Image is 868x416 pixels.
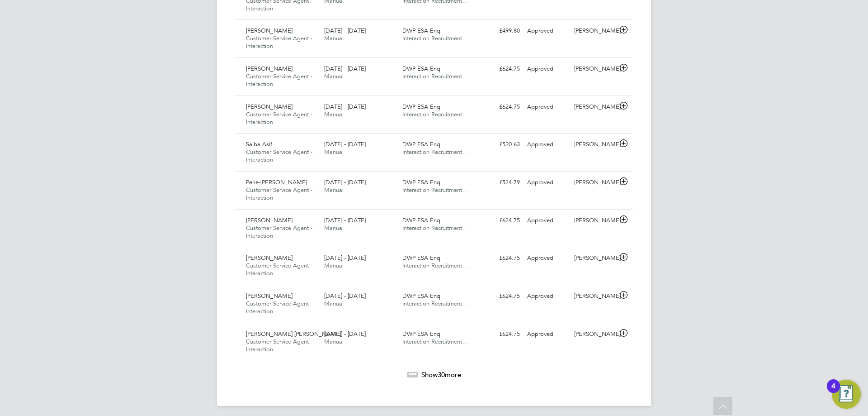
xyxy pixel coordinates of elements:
[246,186,312,201] span: Customer Service Agent - Interaction
[402,330,440,338] span: DWP ESA Enq
[571,175,618,190] div: [PERSON_NAME]
[524,62,571,77] div: Approved
[324,103,366,110] span: [DATE] - [DATE]
[402,338,468,345] span: Interaction Recruitment…
[324,34,344,42] span: Manual
[324,148,344,156] span: Manual
[476,289,524,304] div: £624.75
[324,72,344,80] span: Manual
[324,224,344,232] span: Manual
[524,137,571,152] div: Approved
[402,65,440,72] span: DWP ESA Enq
[246,140,272,148] span: Saiba Asif
[476,100,524,115] div: £624.75
[476,175,524,190] div: £524.79
[324,254,366,262] span: [DATE] - [DATE]
[402,300,468,307] span: Interaction Recruitment…
[324,110,344,118] span: Manual
[402,186,468,194] span: Interaction Recruitment…
[571,62,618,77] div: [PERSON_NAME]
[324,330,366,338] span: [DATE] - [DATE]
[246,148,312,163] span: Customer Service Agent - Interaction
[324,27,366,34] span: [DATE] - [DATE]
[476,137,524,152] div: £520.63
[324,292,366,300] span: [DATE] - [DATE]
[402,140,440,148] span: DWP ESA Enq
[571,137,618,152] div: [PERSON_NAME]
[324,262,344,269] span: Manual
[246,330,341,338] span: [PERSON_NAME] [PERSON_NAME]
[246,300,312,315] span: Customer Service Agent - Interaction
[571,327,618,342] div: [PERSON_NAME]
[324,140,366,148] span: [DATE] - [DATE]
[476,62,524,77] div: £624.75
[524,175,571,190] div: Approved
[571,289,618,304] div: [PERSON_NAME]
[402,148,468,156] span: Interaction Recruitment…
[246,292,292,300] span: [PERSON_NAME]
[246,262,312,277] span: Customer Service Agent - Interaction
[476,251,524,266] div: £624.75
[402,103,440,110] span: DWP ESA Enq
[324,178,366,186] span: [DATE] - [DATE]
[402,110,468,118] span: Interaction Recruitment…
[832,380,861,409] button: Open Resource Center, 4 new notifications
[571,100,618,115] div: [PERSON_NAME]
[402,254,440,262] span: DWP ESA Enq
[324,186,344,194] span: Manual
[246,27,292,34] span: [PERSON_NAME]
[402,292,440,300] span: DWP ESA Enq
[402,216,440,224] span: DWP ESA Enq
[571,251,618,266] div: [PERSON_NAME]
[324,300,344,307] span: Manual
[831,386,835,398] div: 4
[246,65,292,72] span: [PERSON_NAME]
[438,370,445,379] span: 30
[324,65,366,72] span: [DATE] - [DATE]
[524,327,571,342] div: Approved
[246,216,292,224] span: [PERSON_NAME]
[402,224,468,232] span: Interaction Recruitment…
[324,216,366,224] span: [DATE] - [DATE]
[571,24,618,38] div: [PERSON_NAME]
[324,338,344,345] span: Manual
[476,213,524,228] div: £624.75
[246,72,312,88] span: Customer Service Agent - Interaction
[524,213,571,228] div: Approved
[402,27,440,34] span: DWP ESA Enq
[402,262,468,269] span: Interaction Recruitment…
[402,72,468,80] span: Interaction Recruitment…
[246,110,312,126] span: Customer Service Agent - Interaction
[246,103,292,110] span: [PERSON_NAME]
[402,34,468,42] span: Interaction Recruitment…
[246,224,312,239] span: Customer Service Agent - Interaction
[476,24,524,38] div: £499.80
[571,213,618,228] div: [PERSON_NAME]
[524,289,571,304] div: Approved
[246,254,292,262] span: [PERSON_NAME]
[402,178,440,186] span: DWP ESA Enq
[246,178,307,186] span: Perie-[PERSON_NAME]
[246,34,312,50] span: Customer Service Agent - Interaction
[476,327,524,342] div: £624.75
[246,338,312,353] span: Customer Service Agent - Interaction
[421,370,461,379] span: Show more
[524,251,571,266] div: Approved
[524,100,571,115] div: Approved
[524,24,571,38] div: Approved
